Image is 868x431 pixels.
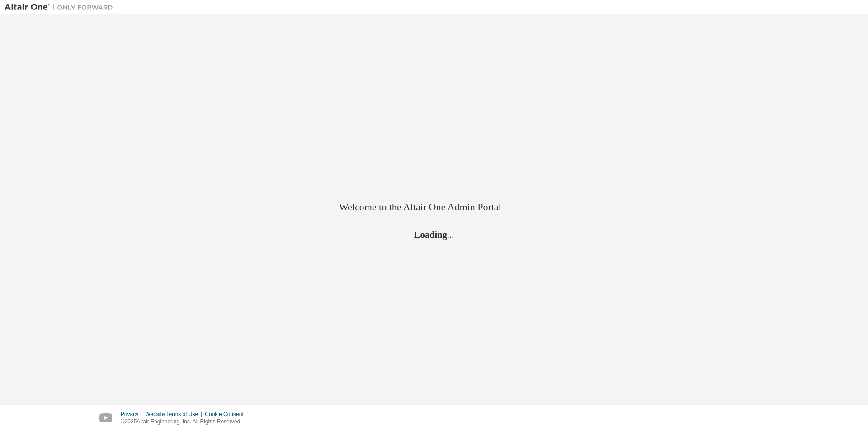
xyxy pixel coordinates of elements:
[5,3,118,12] img: Altair One
[145,411,205,418] div: Website Terms of Use
[99,413,113,423] img: youtube.svg
[339,228,529,240] h2: Loading...
[205,411,249,418] div: Cookie Consent
[121,418,249,426] p: © 2025 Altair Engineering, Inc. All Rights Reserved.
[121,411,145,418] div: Privacy
[339,201,529,213] h2: Welcome to the Altair One Admin Portal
